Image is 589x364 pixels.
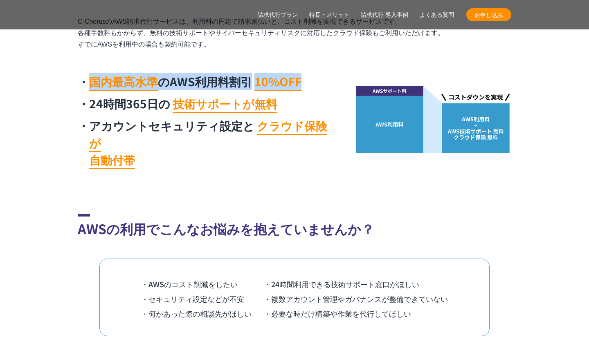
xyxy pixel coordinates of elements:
[420,11,454,19] a: よくある質問
[309,11,349,19] a: 特長・メリット
[356,86,511,153] img: AWS請求代行で大幅な割引が実現できる仕組み
[264,277,448,291] li: ・24時間利用できる技術サポート窓口がほしい
[141,277,264,291] li: ・AWSのコスト削減をしたい
[466,11,511,19] span: お申し込み
[78,214,511,238] h2: AWSの利用でこんなお悩みを抱えていませんか？
[89,117,327,169] mark: クラウド保険が 自動付帯
[78,95,335,112] li: 24時間365日の
[141,291,264,306] li: ・セキュリティ設定などが不安
[173,95,277,113] mark: 技術サポートが無料
[78,117,335,168] li: アカウントセキュリティ設定と
[258,11,298,19] a: 請求代行プラン
[78,16,511,50] p: C-ChorusのAWS請求代行サービスは、利用料の円建て請求書払いと、コスト削減を実現できるサービスです。 各種手数料もかからず、無料の技術サポートやサイバーセキュリティリスクに対応したクラウ...
[264,291,448,306] li: ・複数アカウント管理やガバナンスが整備できていない
[78,73,335,90] li: のAWS利用料割引
[361,11,408,19] a: 請求代行 導入事例
[89,73,158,91] mark: 国内最高水準
[466,8,511,21] a: お申し込み
[264,306,448,321] li: ・必要な時だけ構築や作業を代行してほしい
[254,73,301,91] mark: 10%OFF
[141,306,264,321] li: ・何かあった際の相談先がほしい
